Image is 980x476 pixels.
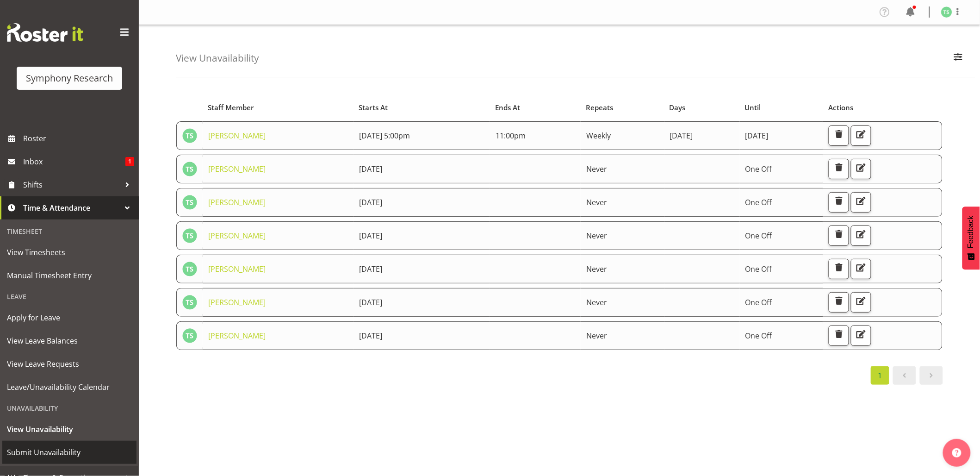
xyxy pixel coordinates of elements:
[208,297,266,307] a: [PERSON_NAME]
[670,131,693,141] span: [DATE]
[208,264,266,274] a: [PERSON_NAME]
[2,222,136,241] div: Timesheet
[359,331,382,341] span: [DATE]
[2,241,136,264] a: View Timesheets
[496,102,521,113] span: Ends At
[125,157,134,166] span: 1
[745,231,772,241] span: One Off
[745,197,772,207] span: One Off
[2,399,136,418] div: Unavailability
[745,331,772,341] span: One Off
[182,295,197,310] img: tanya-stebbing1954.jpg
[7,23,83,42] img: Rosterit website logo
[2,306,136,329] a: Apply for Leave
[182,328,197,343] img: tanya-stebbing1954.jpg
[208,131,266,141] a: [PERSON_NAME]
[23,178,120,192] span: Shifts
[851,292,871,313] button: Edit Unavailability
[359,102,388,113] span: Starts At
[967,216,975,248] span: Feedback
[2,418,136,441] a: View Unavailability
[829,259,849,279] button: Delete Unavailability
[7,380,132,394] span: Leave/Unavailability Calendar
[745,164,772,174] span: One Off
[829,102,854,113] span: Actions
[182,228,197,243] img: tanya-stebbing1954.jpg
[182,162,197,176] img: tanya-stebbing1954.jpg
[7,269,132,282] span: Manual Timesheet Entry
[7,245,132,259] span: View Timesheets
[359,131,410,141] span: [DATE] 5:00pm
[208,164,266,174] a: [PERSON_NAME]
[586,264,607,274] span: Never
[359,297,382,307] span: [DATE]
[359,164,382,174] span: [DATE]
[851,225,871,246] button: Edit Unavailability
[586,164,607,174] span: Never
[829,292,849,313] button: Delete Unavailability
[586,331,607,341] span: Never
[182,262,197,276] img: tanya-stebbing1954.jpg
[26,71,113,85] div: Symphony Research
[7,357,132,371] span: View Leave Requests
[941,6,952,18] img: tanya-stebbing1954.jpg
[2,441,136,464] a: Submit Unavailability
[7,311,132,325] span: Apply for Leave
[745,131,769,141] span: [DATE]
[23,132,134,145] span: Roster
[2,376,136,399] a: Leave/Unavailability Calendar
[7,334,132,348] span: View Leave Balances
[851,259,871,279] button: Edit Unavailability
[208,331,266,341] a: [PERSON_NAME]
[829,125,849,146] button: Delete Unavailability
[496,131,526,141] span: 11:00pm
[2,329,136,352] a: View Leave Balances
[670,102,686,113] span: Days
[2,352,136,376] a: View Leave Requests
[359,197,382,207] span: [DATE]
[586,297,607,307] span: Never
[829,225,849,246] button: Delete Unavailability
[359,231,382,241] span: [DATE]
[7,422,132,436] span: View Unavailability
[2,264,136,287] a: Manual Timesheet Entry
[586,197,607,207] span: Never
[2,287,136,306] div: Leave
[586,131,611,141] span: Weekly
[829,192,849,213] button: Delete Unavailability
[851,159,871,179] button: Edit Unavailability
[851,125,871,146] button: Edit Unavailability
[23,201,120,215] span: Time & Attendance
[23,155,125,169] span: Inbox
[586,102,614,113] span: Repeats
[745,264,772,274] span: One Off
[7,445,132,459] span: Submit Unavailability
[359,264,382,274] span: [DATE]
[851,192,871,213] button: Edit Unavailability
[182,128,197,143] img: tanya-stebbing1954.jpg
[182,195,197,210] img: tanya-stebbing1954.jpg
[952,448,961,457] img: help-xxl-2.png
[208,102,254,113] span: Staff Member
[949,48,968,69] button: Filter Employees
[829,326,849,346] button: Delete Unavailability
[962,207,980,269] button: Feedback - Show survey
[829,159,849,179] button: Delete Unavailability
[208,231,266,241] a: [PERSON_NAME]
[745,102,761,113] span: Until
[208,197,266,207] a: [PERSON_NAME]
[586,231,607,241] span: Never
[851,326,871,346] button: Edit Unavailability
[176,53,259,63] h4: View Unavailability
[745,297,772,307] span: One Off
